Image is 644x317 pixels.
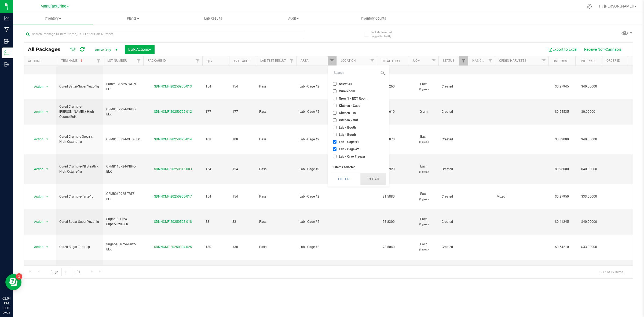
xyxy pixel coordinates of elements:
span: Inventory [13,16,93,21]
span: 108 [206,137,226,142]
input: Grow 1 - EXT Room [333,97,336,100]
span: Action [29,193,44,201]
a: Filter [287,56,296,65]
span: 154 [232,194,253,199]
a: SDNNCMF-20250423-014 [154,137,192,141]
span: Manufacturing [41,4,66,9]
span: Lab - Cage #2 [299,109,333,114]
a: Item Name [60,59,84,63]
span: 177 [232,109,253,114]
span: Lab - Cage #2 [299,219,333,224]
input: Lab - Cage #1 [333,140,336,144]
input: Kitchen - Out [333,118,336,122]
p: (1 g ea.) [412,169,435,174]
span: Lab Results [197,16,229,21]
p: (1 g ea.) [412,197,435,202]
span: Created [442,137,465,142]
a: Plants [93,13,173,24]
td: $0.82000 [548,125,575,154]
span: 1 - 17 of 17 items [594,268,628,276]
span: CRMB060925-TRTZ-BLK [106,191,140,202]
td: $0.54210 [548,235,575,260]
a: Filter [193,56,202,65]
a: Filter [134,56,143,65]
span: 154 [206,194,226,199]
span: CRMB102924-CRHO-BLK [106,107,140,117]
span: 33 [232,219,253,224]
a: Audit [253,13,334,24]
span: Each [412,134,435,144]
span: $33.00000 [579,193,600,201]
input: Cure Room [333,89,336,93]
span: Created [442,194,465,199]
input: Search [331,69,380,77]
span: select [44,136,51,143]
span: Action [29,136,44,143]
span: Action [29,83,44,90]
span: Kitchen - Out [339,119,358,122]
a: Qty [207,59,213,63]
p: 09/22 [2,311,10,315]
a: Total THC% [381,59,400,63]
span: Lab - Cage #2 [299,137,333,142]
input: Lab - Booth [333,126,336,129]
input: Kitchen - In [333,111,336,115]
button: Bulk Actions [125,45,155,54]
td: $0.00000 [548,260,575,285]
span: $0.00000 [579,108,598,116]
a: Inventory Counts [333,13,414,24]
td: $0.41245 [548,209,575,235]
span: Lab - Booth [339,126,356,129]
span: 108 [232,137,253,142]
span: Plants [93,16,173,21]
span: Pass [259,245,293,250]
span: Action [29,108,44,116]
button: Clear [360,173,386,185]
iframe: Resource center [5,274,21,290]
span: Lab - Cage #2 [339,148,359,151]
a: Filter [486,56,495,65]
span: Gram [412,109,435,114]
span: Lab - Cage #1 [339,140,359,144]
span: Created [442,109,465,114]
a: Filter [459,56,468,65]
a: Lab Results [173,13,253,24]
span: Each [412,82,435,92]
span: Lab - Cage #2 [299,194,333,199]
span: All Packages [28,46,66,52]
div: Actions [28,59,54,63]
a: Location [341,59,356,63]
span: Lab - Cage #2 [299,167,333,172]
input: Kitchen - Cage [333,104,336,107]
span: select [44,108,51,116]
span: Created [442,245,465,250]
span: Cured Sugar-Super Yuzu-1g [59,219,100,224]
span: Each [412,217,435,227]
span: Each [412,164,435,174]
span: 33 [206,219,226,224]
a: Inventory [13,13,93,24]
span: select [44,193,51,201]
span: Audit [254,16,333,21]
a: Status [443,59,454,63]
span: Sugar-091124-SuperYuzu-BLK [106,217,140,227]
span: Inventory Counts [354,16,393,21]
span: 154 [206,167,226,172]
span: 130 [232,245,253,250]
a: Filter [368,56,377,65]
span: Grow 1 - EXT Room [339,97,367,100]
span: Pass [259,194,293,199]
span: CRMB100324-OHO-BLK [106,137,140,142]
a: Order Id [606,59,620,63]
button: Export to Excel [545,45,581,54]
span: Kitchen - Cage [339,104,360,107]
span: $33.00000 [579,243,600,251]
span: $40.00000 [579,165,600,173]
div: Manage settings [586,4,593,9]
span: Cure Room [339,90,355,93]
div: Value 1: Mixed [497,194,547,199]
inline-svg: Outbound [4,62,9,67]
span: Hi, [PERSON_NAME]! [599,4,634,8]
span: Action [29,243,44,251]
